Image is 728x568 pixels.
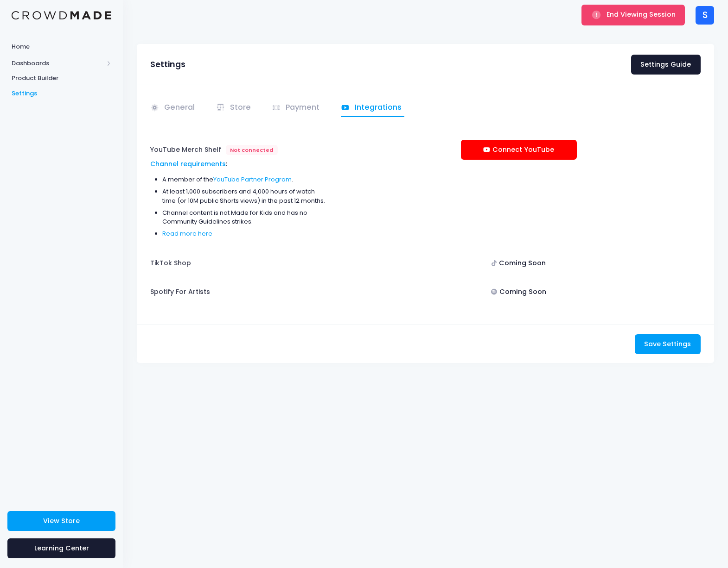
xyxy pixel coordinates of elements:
span: Dashboards [12,59,103,68]
label: TikTok Shop [150,253,191,273]
span: View Store [43,516,80,525]
span: End Viewing Session [607,10,676,19]
button: End Viewing Session [581,5,685,25]
label: Spotify For Artists [150,282,210,302]
a: Channel requirements [150,159,226,169]
div: Coming Soon [461,282,577,302]
a: Store [216,99,254,117]
a: View Store [7,511,115,531]
a: Connect YouTube [461,140,577,160]
span: Not connected [226,145,278,155]
a: Read more here [162,229,212,238]
li: A member of the . [162,175,328,184]
label: YouTube Merch Shelf [150,140,221,159]
img: Logo [12,11,111,20]
a: Integrations [341,99,405,117]
a: Settings Guide [631,55,701,75]
span: Home [12,42,111,51]
li: Channel content is not Made for Kids and has no Community Guidelines strikes. [162,208,328,226]
button: Save Settings [635,334,701,354]
div: Coming Soon [461,253,577,273]
span: Product Builder [12,74,111,83]
span: Settings [12,89,111,98]
a: YouTube Partner Program [213,175,292,184]
div: S [696,6,714,25]
div: : [150,159,328,169]
a: Payment [272,99,323,117]
a: Learning Center [7,538,115,558]
span: Save Settings [644,339,691,349]
h3: Settings [150,60,185,69]
a: General [150,99,198,117]
span: Learning Center [34,543,89,553]
li: At least 1,000 subscribers and 4,000 hours of watch time (or 10M public Shorts views) in the past... [162,187,328,205]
